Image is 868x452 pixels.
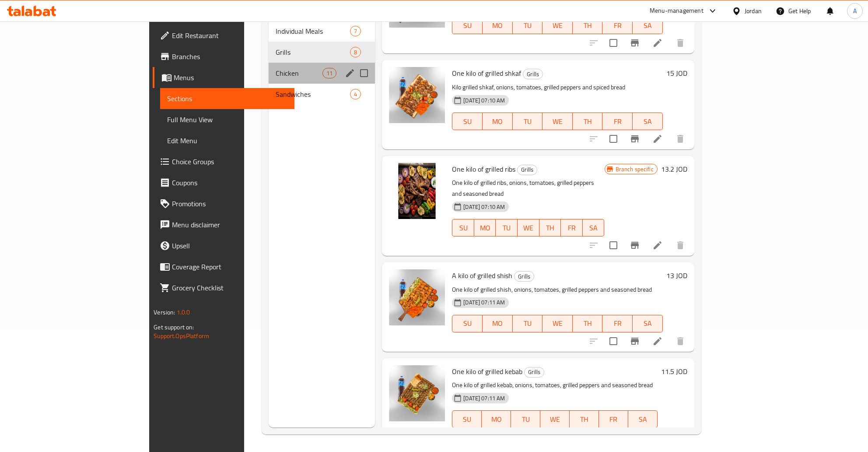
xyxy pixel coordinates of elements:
span: Grills [525,367,544,377]
span: One kilo of grilled kebab [452,365,522,378]
a: Menus [153,67,294,88]
span: [DATE] 07:10 AM [460,203,508,211]
span: FR [564,222,579,234]
button: SA [633,113,663,130]
span: MO [478,222,493,234]
div: items [322,68,336,78]
span: MO [485,413,507,426]
span: Select to update [604,236,623,254]
button: delete [670,426,691,447]
span: 11 [323,69,336,78]
span: Menus [174,72,287,83]
button: delete [670,32,691,53]
button: TU [513,315,543,332]
h6: 13 JOD [666,269,687,282]
span: SA [636,115,659,128]
span: TU [516,115,539,128]
img: One kilo of grilled shkaf [389,67,445,123]
a: Sections [160,88,294,109]
button: SU [452,315,483,332]
button: FR [602,113,633,130]
button: delete [670,128,691,149]
button: TU [511,410,540,428]
button: FR [561,219,583,237]
span: SU [456,222,471,234]
button: WE [542,113,573,130]
span: Version: [154,307,175,318]
span: Select to update [604,332,623,350]
a: Support.OpsPlatform [154,330,209,342]
button: TH [573,113,603,130]
span: WE [546,115,569,128]
button: SU [452,17,483,34]
div: Menu-management [650,6,703,16]
nav: Menu sections [269,17,375,108]
div: Individual Meals [276,26,350,36]
span: SU [456,317,479,330]
div: Grills [276,47,350,57]
div: Jordan [745,6,762,16]
button: MO [483,113,513,130]
a: Edit menu item [652,336,663,346]
span: Sections [167,93,287,104]
span: [DATE] 07:11 AM [460,394,508,403]
button: TU [513,17,543,34]
span: TH [576,317,599,330]
span: MO [486,115,509,128]
p: One kilo of grilled kebab, onions, tomatoes, grilled peppers and seasoned bread [452,380,657,391]
img: One kilo of grilled kebab [389,365,445,421]
button: TH [539,219,561,237]
button: TH [570,410,599,428]
span: Select to update [604,130,623,148]
span: Upsell [172,240,287,251]
span: Edit Menu [167,135,287,146]
span: WE [544,413,566,426]
span: Coverage Report [172,261,287,272]
div: Sandwiches4 [269,84,375,105]
span: FR [606,115,629,128]
p: One kilo of grilled shish, onions, tomatoes, grilled peppers and seasoned bread [452,284,662,295]
span: [DATE] 07:10 AM [460,96,508,105]
button: MO [482,410,511,428]
span: Choice Groups [172,156,287,167]
div: Individual Meals7 [269,21,375,42]
div: Grills8 [269,42,375,63]
span: SA [636,317,659,330]
span: Menu disclaimer [172,219,287,230]
h6: 11.5 JOD [661,365,687,378]
span: Coupons [172,177,287,188]
div: items [350,89,361,99]
button: SA [583,219,605,237]
a: Branches [153,46,294,67]
span: Edit Restaurant [172,30,287,41]
button: FR [602,315,633,332]
span: Chicken [276,68,322,78]
h6: 13.2 JOD [661,163,687,175]
button: SA [633,315,663,332]
span: TH [576,115,599,128]
div: Grills [524,367,544,378]
span: Select to update [604,34,623,52]
span: Branches [172,51,287,62]
span: A [853,6,857,16]
button: TH [573,17,603,34]
span: 8 [350,48,360,56]
a: Edit Restaurant [153,25,294,46]
span: [DATE] 07:11 AM [460,298,508,307]
span: WE [546,19,569,32]
a: Coupons [153,172,294,193]
span: SA [636,19,659,32]
span: TH [576,19,599,32]
button: Branch-specific-item [624,426,645,447]
button: delete [670,331,691,352]
span: SU [456,413,478,426]
span: Sandwiches [276,89,350,99]
a: Full Menu View [160,109,294,130]
span: SA [586,222,601,234]
div: Grills [523,69,543,79]
button: TU [496,219,518,237]
span: MO [486,317,509,330]
img: A kilo of grilled shish [389,269,445,325]
span: FR [602,413,625,426]
span: WE [546,317,569,330]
